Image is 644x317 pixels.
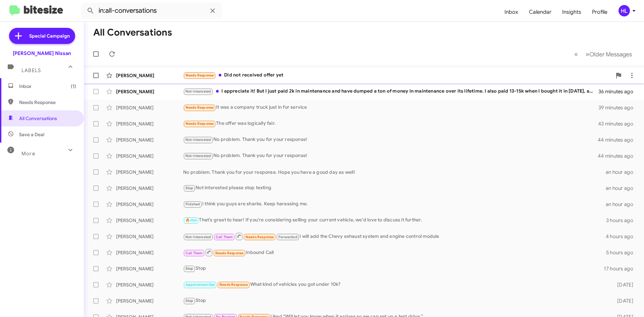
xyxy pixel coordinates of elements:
div: [PERSON_NAME] [116,201,183,208]
div: 44 minutes ago [598,137,639,143]
button: HL [613,5,637,16]
div: 5 hours ago [606,249,639,256]
a: Calendar [524,2,557,22]
span: Needs Response [215,251,244,255]
div: Inbound Call [183,248,606,257]
span: Needs Response [219,282,248,287]
div: Not interested please stop texting [183,184,606,192]
span: Needs Response [19,99,76,106]
span: Not-Interested [185,154,211,158]
div: I will add the Chevy exhaust system and engine control module [183,232,606,241]
div: What kind of vehicles you got under 10k? [183,281,606,288]
span: Stop [185,186,194,190]
span: Labels [21,67,41,73]
a: Profile [587,2,613,22]
div: [PERSON_NAME] [116,217,183,224]
div: That's great to hear! If you're considering selling your current vehicle, we'd love to discuss it... [183,216,606,224]
div: 3 hours ago [606,217,639,224]
span: Needs Response [185,73,214,77]
span: Not-Interested [185,235,211,239]
button: Next [582,47,636,61]
div: No problem. Thank you for your response! [183,136,598,144]
div: [PERSON_NAME] [116,72,183,79]
span: Special Campaign [29,33,70,39]
span: Call Them [216,235,233,239]
div: [PERSON_NAME] [116,153,183,159]
div: Stop [183,297,606,305]
span: Appointment Set [185,282,215,287]
div: [PERSON_NAME] [116,281,183,288]
div: HL [619,5,630,16]
div: I appreciate it! But I just paid 2k in maintenance and have dumped a ton of money in maintenance ... [183,88,598,95]
div: [PERSON_NAME] [116,298,183,304]
span: Forwarded [277,234,299,240]
a: Special Campaign [9,28,75,44]
div: 17 hours ago [604,265,639,272]
span: Stop [185,266,194,271]
div: Stop [183,265,604,272]
span: Not-Interested [185,138,211,142]
span: All Conversations [19,115,57,122]
span: Needs Response [246,235,274,239]
nav: Page navigation example [571,47,636,61]
div: 44 minutes ago [598,153,639,159]
div: I think you guys are sharks. Keep harassing me. [183,200,606,208]
div: [PERSON_NAME] Nissan [13,50,71,57]
span: Call Them [185,251,203,255]
span: Save a Deal [19,131,44,138]
span: Needs Response [185,105,214,110]
div: [PERSON_NAME] [116,88,183,95]
span: Older Messages [589,51,632,58]
a: Inbox [499,2,524,22]
div: an hour ago [606,169,639,175]
div: No problem. Thank you for your response. Hope you have a good day as well! [183,169,606,175]
div: [DATE] [606,281,639,288]
div: [PERSON_NAME] [116,185,183,192]
span: Finished [185,202,200,206]
button: Previous [570,47,582,61]
div: [DATE] [606,298,639,304]
div: an hour ago [606,185,639,192]
div: The offer was logically fair. [183,120,598,127]
span: « [574,50,578,58]
div: 39 minutes ago [598,104,639,111]
span: Inbox [19,83,76,90]
div: 43 minutes ago [598,120,639,127]
div: Did not received offer yet [183,71,612,79]
span: Needs Response [185,121,214,126]
div: [PERSON_NAME] [116,265,183,272]
div: an hour ago [606,201,639,208]
input: Search [81,3,222,19]
div: [PERSON_NAME] [116,249,183,256]
span: (1) [71,83,76,90]
div: [PERSON_NAME] [116,169,183,175]
div: 4 hours ago [606,233,639,240]
a: Insights [557,2,587,22]
span: More [21,151,35,157]
div: 36 minutes ago [598,88,639,95]
div: No problem. Thank you for your response! [183,152,598,160]
span: » [586,50,589,58]
span: Stop [185,299,194,303]
div: [PERSON_NAME] [116,233,183,240]
div: [PERSON_NAME] [116,104,183,111]
h1: All Conversations [93,27,172,38]
span: 🔥 Hot [185,218,197,222]
div: [PERSON_NAME] [116,137,183,143]
div: [PERSON_NAME] [116,120,183,127]
div: It was a company truck just in for service [183,104,598,111]
span: Not-Interested [185,89,211,94]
